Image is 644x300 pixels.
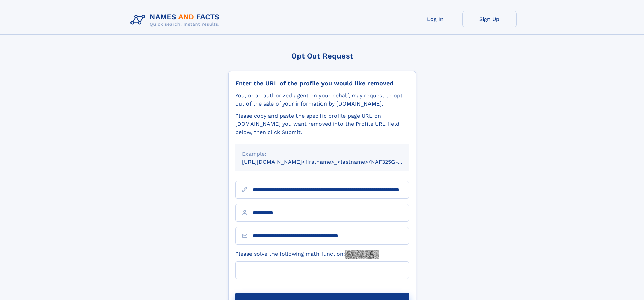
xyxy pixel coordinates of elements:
[462,11,517,27] a: Sign Up
[235,79,409,87] div: Enter the URL of the profile you would like removed
[235,92,409,108] div: You, or an authorized agent on your behalf, may request to opt-out of the sale of your informatio...
[235,112,409,136] div: Please copy and paste the specific profile page URL on [DOMAIN_NAME] you want removed into the Pr...
[242,159,422,165] small: [URL][DOMAIN_NAME]<firstname>_<lastname>/NAF325G-xxxxxxxx
[228,52,416,60] div: Opt Out Request
[242,150,402,158] div: Example:
[235,250,379,259] label: Please solve the following math function:
[128,11,225,29] img: Logo Names and Facts
[408,11,462,27] a: Log In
